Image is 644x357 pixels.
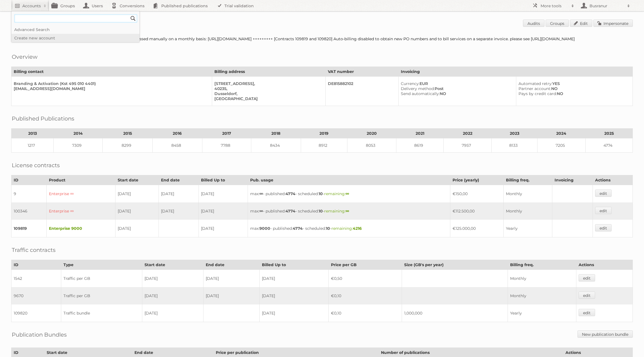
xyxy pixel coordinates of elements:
strong: 4774 [285,191,295,196]
td: 1542 [11,270,61,287]
td: 7205 [537,138,585,153]
th: Billing freq. [508,260,576,270]
td: 8299 [103,138,152,153]
td: €125.000,00 [450,220,503,237]
td: 4774 [585,138,633,153]
td: Monthly [508,270,576,287]
th: 2022 [444,129,492,138]
td: 8133 [492,138,537,153]
th: Actions [576,260,633,270]
td: [DATE] [142,304,203,322]
td: 7788 [202,138,251,153]
span: Automated retry: [518,81,552,86]
td: 7957 [444,138,492,153]
div: [Contracts 100346 & 9670] Automatic billing is disabled and processed manually on a monthly basis... [11,36,633,41]
td: 109820 [11,304,61,322]
a: edit [579,274,595,282]
span: Currency: [401,81,420,86]
a: edit [579,292,595,299]
td: 7309 [54,138,103,153]
td: Enterprise ∞ [47,202,115,220]
td: Traffic bundle [61,304,142,322]
strong: 10 [319,209,323,214]
h1: Account 9: METRO Digital GmbH [11,20,633,28]
th: Invoicing [552,175,593,185]
div: [STREET_ADDRESS], [214,81,321,86]
td: €0,10 [329,287,402,304]
div: NO [518,91,628,96]
th: 2024 [537,129,585,138]
th: Billing freq. [503,175,552,185]
a: edit [579,309,595,316]
h2: Published Publications [12,114,74,123]
td: 8458 [152,138,202,153]
th: 2013 [11,129,54,138]
span: Send automatically: [401,91,440,96]
td: 1217 [11,138,54,153]
th: VAT number [325,67,398,77]
td: 9670 [11,287,61,304]
td: €0,10 [329,304,402,322]
td: Monthly [503,185,552,203]
td: max: - published: - scheduled: - [248,220,450,237]
th: Type [61,260,142,270]
td: 8053 [347,138,396,153]
td: [DATE] [115,202,158,220]
strong: ∞ [345,209,349,214]
td: [DATE] [159,202,199,220]
div: NO [518,86,628,91]
td: €150,00 [450,185,503,203]
th: Price (yearly) [450,175,503,185]
h2: Accounts [22,3,41,9]
th: Invoicing [399,67,633,77]
td: DE815882102 [325,77,398,106]
th: Billed Up to [260,260,329,270]
h2: Traffic contracts [12,246,56,254]
th: ID [11,260,61,270]
td: [DATE] [203,287,260,304]
th: 2020 [347,129,396,138]
div: [EMAIL_ADDRESS][DOMAIN_NAME] [14,86,207,91]
a: edit [595,190,612,197]
span: remaining: [324,191,349,196]
th: 2016 [152,129,202,138]
td: [DATE] [115,220,158,237]
td: 109819 [11,220,47,237]
strong: 4774 [293,226,303,231]
td: max: - published: - scheduled: - [248,202,450,220]
span: Pays by credit card: [518,91,557,96]
td: [DATE] [199,185,248,203]
th: Size (GB's per year) [402,260,508,270]
td: Enterprise 9000 [47,220,115,237]
td: 100346 [11,202,47,220]
td: Yearly [508,304,576,322]
h2: Overview [12,53,37,61]
div: YES [518,81,628,86]
h2: License contracts [12,161,60,169]
a: New publication bundle [577,330,633,338]
span: remaining: [332,226,362,231]
td: Monthly [508,287,576,304]
th: Product [47,175,115,185]
th: Billing contact [11,67,212,77]
strong: 10 [319,191,323,196]
td: [DATE] [199,202,248,220]
td: 8434 [251,138,301,153]
th: 2019 [301,129,347,138]
td: 1,000,000 [402,304,508,322]
div: Branding & Activation (Kst 495 010 4401) [14,81,207,86]
td: [DATE] [203,270,260,287]
td: Monthly [503,202,552,220]
th: 2014 [54,129,103,138]
td: 8619 [396,138,444,153]
strong: 10 [326,226,330,231]
td: [DATE] [115,185,158,203]
th: Start date [115,175,158,185]
h2: Publication Bundles [12,330,67,339]
strong: ∞ [345,191,349,196]
div: Post [401,86,512,91]
td: Enterprise ∞ [47,185,115,203]
a: Create new account [11,34,139,42]
th: 2015 [103,129,152,138]
th: Billing address [212,67,325,77]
